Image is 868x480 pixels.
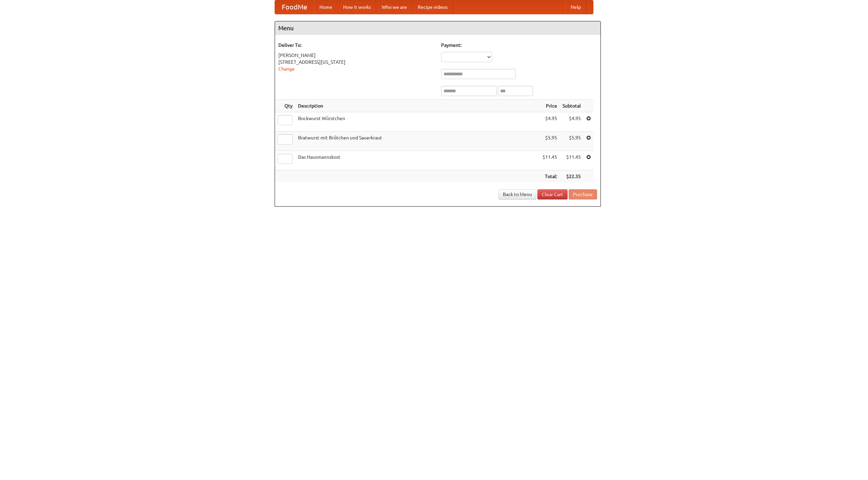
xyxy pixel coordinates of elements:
[560,100,584,112] th: Subtotal
[278,66,295,72] a: Change
[338,0,376,14] a: How it works
[560,151,584,170] td: $11.45
[560,132,584,151] td: $5.95
[560,112,584,132] td: $4.95
[540,151,560,170] td: $11.45
[295,112,540,132] td: Bockwurst Würstchen
[540,132,560,151] td: $5.95
[376,0,412,14] a: Who we are
[295,132,540,151] td: Bratwurst mit Brötchen und Sauerkraut
[275,100,295,112] th: Qty
[569,189,597,199] button: Purchase
[441,42,597,49] h5: Payment:
[314,0,338,14] a: Home
[498,189,536,199] a: Back to Menu
[565,0,586,14] a: Help
[412,0,453,14] a: Recipe videos
[295,151,540,170] td: Das Hausmannskost
[540,112,560,132] td: $4.95
[275,21,600,35] h4: Menu
[278,42,434,49] h5: Deliver To:
[278,52,434,59] div: [PERSON_NAME]
[560,170,584,183] th: $22.35
[540,170,560,183] th: Total:
[537,189,568,199] a: Clear Cart
[295,100,540,112] th: Description
[275,0,314,14] a: FoodMe
[278,59,434,65] div: [STREET_ADDRESS][US_STATE]
[540,100,560,112] th: Price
